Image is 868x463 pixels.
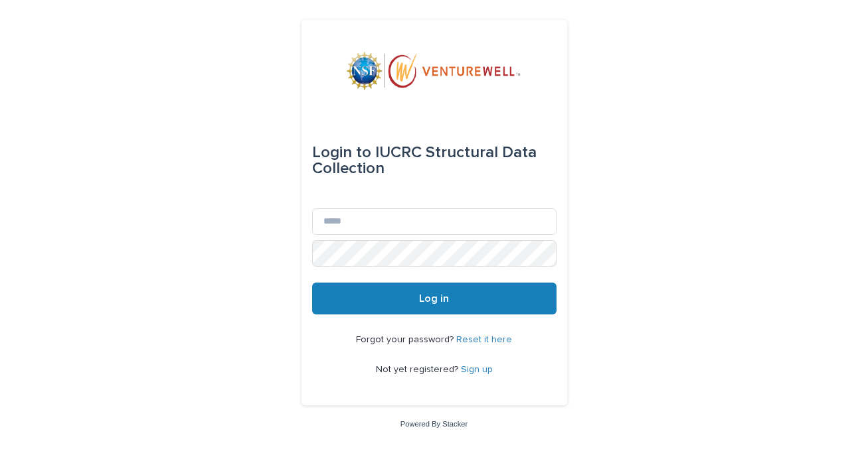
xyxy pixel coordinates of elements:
[400,420,468,428] a: Powered By Stacker
[356,335,456,344] span: Forgot your password?
[456,335,512,344] a: Reset it here
[347,52,522,92] img: mWhVGmOKROS2pZaMU8FQ
[312,145,371,161] span: Login to
[312,134,557,187] div: IUCRC Structural Data Collection
[461,365,493,374] a: Sign up
[419,293,449,304] span: Log in
[376,365,461,374] span: Not yet registered?
[312,283,557,314] button: Log in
